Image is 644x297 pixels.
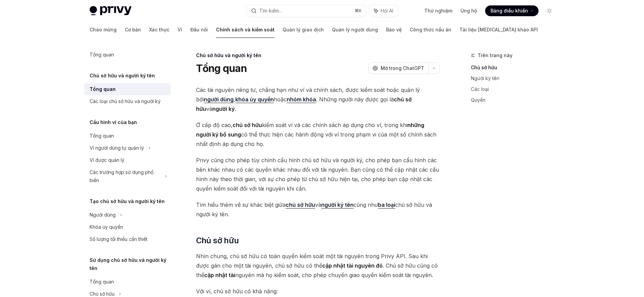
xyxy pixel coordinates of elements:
a: Các loại [471,84,560,95]
font: Chủ sở hữu và người ký tên [90,73,155,78]
font: Ví được quản lý [90,157,124,163]
button: Tìm kiếm...⌘K [246,5,366,17]
a: Tổng quan [84,49,171,61]
a: Ủng hộ [460,7,477,14]
font: Chủ sở hữu và người ký tên [196,52,261,58]
font: nguyên mà họ kiểm soát, cho phép chuyển giao quyền kiểm soát tài nguyên. [235,272,433,278]
font: Xác thực [149,27,169,32]
font: có thể thực hiện các hành động với ví trong phạm vi của một số chính sách nhất định áp dụng cho họ. [196,131,436,147]
font: Privy cũng cho phép tùy chỉnh cấu hình chủ sở hữu và người ký, cho phép bạn cấu hình các bên khác... [196,157,439,192]
a: Cơ bản [125,22,141,38]
font: cập nhật tài [204,272,235,278]
font: và [315,201,321,208]
a: người ký tên [321,201,354,208]
a: Tổng quan [84,83,171,95]
a: Tài liệu [MEDICAL_DATA] khảo API [459,22,538,38]
a: Xác thực [149,22,169,38]
font: Tạo chủ sở hữu và người ký tên [90,198,165,204]
font: Chủ sở hữu [90,291,115,297]
a: ba loại [378,201,395,208]
a: Công thức nấu ăn [410,22,451,38]
font: Với ví, chủ sở hữu có khả năng: [196,288,278,295]
font: Tài liệu [MEDICAL_DATA] khảo API [459,27,538,32]
font: Quản lý giao dịch [283,27,324,32]
font: Các trường hợp sử dụng phổ biến [90,169,153,183]
font: Người dùng [90,212,116,218]
font: ⌘ [355,8,359,13]
font: Ví [177,27,182,32]
a: Ví [177,22,182,38]
font: cũng như [354,201,378,208]
font: Các loại chủ sở hữu và người ký [90,98,161,104]
a: Khóa ủy quyền [84,221,171,233]
font: Công thức nấu ăn [410,27,451,32]
font: . [235,105,236,112]
font: hoặc [274,96,287,103]
a: nhóm khóa [287,96,316,103]
font: Quyền [471,97,485,103]
button: Hỏi AI [369,5,398,17]
a: Người ký tên [471,73,560,84]
a: Ví được quản lý [84,154,171,166]
font: Sử dụng chủ sở hữu và người ký tên [90,257,166,271]
font: Tổng quan [90,133,114,139]
font: Bảng điều khiển [491,8,528,14]
font: cập nhật tài nguyên đó [322,262,383,269]
a: chủ sở hữu [286,201,315,208]
font: Tổng quan [90,86,116,92]
a: Thử nghiệm [424,7,452,14]
font: Cơ bản [125,27,141,32]
font: Đầu nối [190,27,208,32]
img: logo sáng [90,6,132,16]
a: khóa ủy quyền [235,96,274,103]
font: Khóa ủy quyền [90,224,123,230]
a: Các loại chủ sở hữu và người ký [84,95,171,107]
font: chủ sở hữu [233,122,262,128]
font: Ví người dùng tự quản lý [90,145,144,151]
button: Chuyển đổi chế độ tối [544,5,555,16]
font: Quản lý người dùng [332,27,378,32]
font: Mở trong ChatGPT [381,65,424,71]
a: Chính sách và kiểm soát [216,22,275,38]
font: Các loại [471,86,489,92]
font: Tổng quan [90,52,114,57]
a: Chào mừng [90,22,117,38]
font: Ở cấp độ cao, [196,122,233,128]
font: Tìm hiểu thêm về sự khác biệt giữa [196,201,286,208]
font: Bảo vệ [386,27,402,32]
font: Cấu hình ví của bạn [90,119,137,125]
a: Bảng điều khiển [485,5,539,16]
a: Quản lý người dùng [332,22,378,38]
font: Chủ sở hữu [196,236,239,245]
font: Tìm kiếm... [259,8,282,14]
font: , [234,96,235,103]
font: Các tài nguyên riêng tư, chẳng hạn như ví và chính sách, được kiểm soát hoặc quản lý bởi [196,86,420,103]
font: Số lượng tối thiểu cần thiết [90,236,147,242]
font: kiểm soát ví và các chính sách áp dụng cho ví, trong khi [262,122,407,128]
a: Đầu nối [190,22,208,38]
font: Tổng quan [196,62,247,74]
font: Ủng hộ [460,8,477,14]
font: Trên trang này [478,52,512,58]
a: Tổng quan [84,130,171,142]
font: K [359,8,362,13]
font: Nhìn chung, chủ sở hữu có toàn quyền kiểm soát một tài nguyên trong Privy API. Sau khi được gán c... [196,253,428,269]
font: Chào mừng [90,27,117,32]
a: Chủ sở hữu [471,62,560,73]
font: Người ký tên [471,75,499,81]
a: Số lượng tối thiểu cần thiết [84,233,171,245]
font: . Những người này được gọi là [316,96,394,103]
font: Chủ sở hữu [471,65,497,70]
a: Tổng quan [84,276,171,288]
a: người dùng [204,96,234,103]
font: Tổng quan [90,279,114,284]
button: Mở trong ChatGPT [368,63,428,74]
font: người ký [212,105,235,112]
font: Thử nghiệm [424,8,452,14]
